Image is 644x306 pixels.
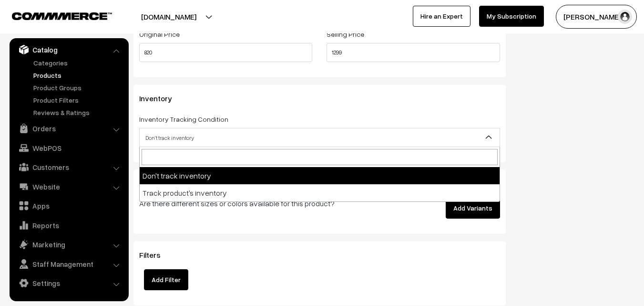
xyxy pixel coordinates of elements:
[12,41,125,58] a: Catalog
[139,94,184,103] span: Inventory
[12,236,125,253] a: Marketing
[12,255,125,273] a: Staff Management
[413,6,470,27] a: Hire an Expert
[31,83,125,93] a: Product Groups
[12,12,112,20] img: COMMMERCE
[12,217,125,234] a: Reports
[12,158,125,176] a: Customers
[144,269,188,290] button: Add Filter
[556,5,637,29] button: [PERSON_NAME]
[108,5,230,29] button: [DOMAIN_NAME]
[31,70,125,80] a: Products
[139,250,172,260] span: Filters
[31,95,125,105] a: Product Filters
[139,114,228,124] label: Inventory Tracking Condition
[139,29,180,39] label: Original Price
[12,197,125,214] a: Apps
[446,198,500,219] button: Add Variants
[139,128,500,147] span: Don't track inventory
[327,43,500,62] input: Selling Price
[12,274,125,292] a: Settings
[618,10,632,24] img: user
[140,129,500,146] span: Don't track inventory
[327,29,364,39] label: Selling Price
[479,6,544,27] a: My Subscription
[12,120,125,137] a: Orders
[12,10,95,21] a: COMMMERCE
[140,167,500,184] li: Don't track inventory
[140,184,500,201] li: Track product's inventory
[139,43,312,62] input: Original Price
[31,58,125,68] a: Categories
[12,178,125,195] a: Website
[139,198,375,209] p: Are there different sizes or colors available for this product?
[31,107,125,117] a: Reviews & Ratings
[12,139,125,157] a: WebPOS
